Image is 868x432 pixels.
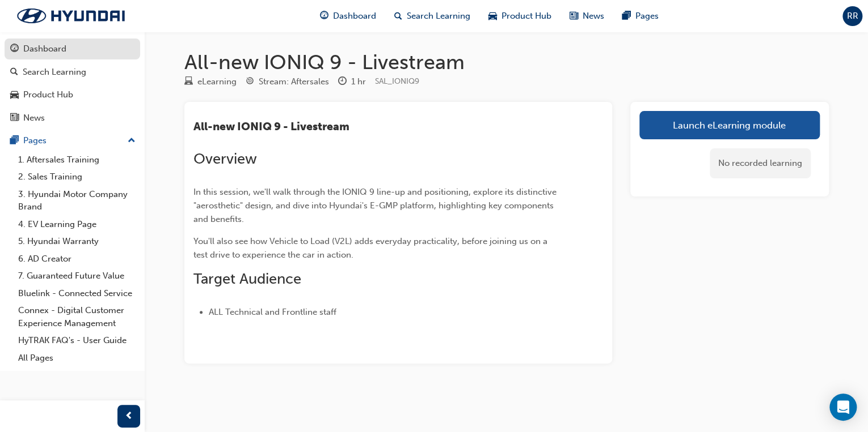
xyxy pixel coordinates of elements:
[23,134,47,147] div: Pages
[829,393,857,421] div: Open Intercom Messenger
[375,76,419,86] span: Learning resource code
[14,233,140,250] a: 5. Hyundai Warranty
[14,186,140,216] a: 3. Hyundai Motor Company Brand
[184,50,829,75] h1: All-new IONIQ 9 - Livestream
[23,112,45,125] div: News
[10,136,19,146] span: pages-icon
[333,10,376,23] span: Dashboard
[23,88,73,101] div: Product Hub
[622,9,631,23] span: pages-icon
[246,75,329,89] div: Stream
[14,267,140,285] a: 7. Guaranteed Future Value
[613,5,668,28] a: pages-iconPages
[14,151,140,169] a: 1. Aftersales Training
[488,9,497,23] span: car-icon
[351,75,366,88] div: 1 hr
[193,187,559,224] span: In this session, we'll walk through the IONIQ 9 line-up and positioning, explore its distinctive ...
[193,236,550,260] span: You'll also see how Vehicle to Load (V2L) adds everyday practicality, before joining us on a test...
[209,307,336,317] span: ALL Technical and Frontline staff
[5,108,140,129] a: News
[10,44,19,54] span: guage-icon
[193,120,349,133] span: All-new IONIQ 9 - Livestream
[6,4,136,28] img: Trak
[128,134,136,148] span: up-icon
[5,62,140,83] a: Search Learning
[197,75,237,88] div: eLearning
[394,9,402,23] span: search-icon
[338,77,347,87] span: clock-icon
[385,5,479,28] a: search-iconSearch Learning
[847,10,858,23] span: RR
[10,67,18,78] span: search-icon
[311,5,385,28] a: guage-iconDashboard
[561,5,613,28] a: news-iconNews
[5,36,140,130] button: DashboardSearch LearningProduct HubNews
[259,75,329,88] div: Stream: Aftersales
[10,90,19,100] span: car-icon
[14,285,140,302] a: Bluelink - Connected Service
[5,84,140,105] a: Product Hub
[193,270,301,288] span: Target Audience
[246,77,254,87] span: target-icon
[407,10,470,23] span: Search Learning
[125,409,133,424] span: prev-icon
[5,130,140,151] button: Pages
[639,111,820,139] a: Launch eLearning module
[23,66,86,79] div: Search Learning
[479,5,561,28] a: car-iconProduct Hub
[14,349,140,367] a: All Pages
[570,9,578,23] span: news-icon
[184,75,237,89] div: Type
[502,10,551,23] span: Product Hub
[14,302,140,332] a: Connex - Digital Customer Experience Management
[14,332,140,349] a: HyTRAK FAQ's - User Guide
[14,168,140,186] a: 2. Sales Training
[635,10,659,23] span: Pages
[23,42,66,55] div: Dashboard
[583,10,604,23] span: News
[338,75,366,89] div: Duration
[14,250,140,268] a: 6. AD Creator
[193,150,257,168] span: Overview
[184,77,193,87] span: learningResourceType_ELEARNING-icon
[842,6,862,26] button: RR
[5,39,140,59] a: Dashboard
[10,113,19,123] span: news-icon
[710,148,811,178] div: No recorded learning
[320,9,328,23] span: guage-icon
[14,216,140,233] a: 4. EV Learning Page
